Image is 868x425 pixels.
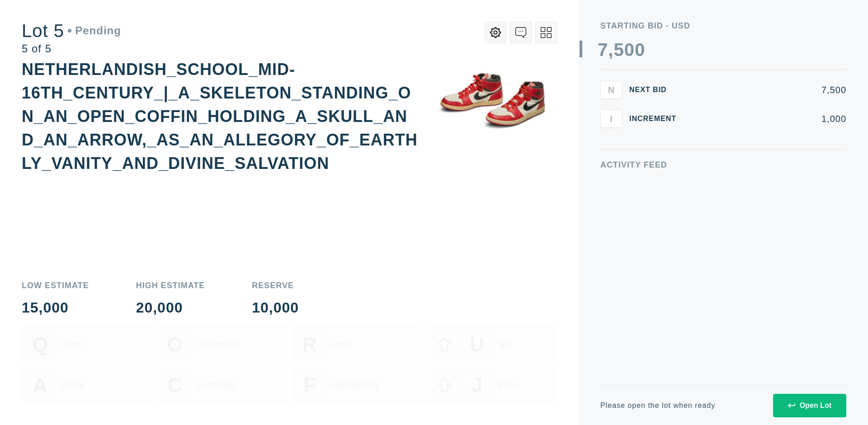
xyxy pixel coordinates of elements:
div: 1,000 [691,114,846,123]
div: Next Bid [629,86,684,93]
div: Reserve [252,281,299,290]
button: N [600,81,622,99]
div: Pending [68,25,121,36]
div: 7 [598,41,608,59]
span: I [610,113,613,124]
div: Increment [629,115,684,122]
div: 5 [613,41,624,59]
div: 0 [635,41,645,59]
div: NETHERLANDISH_SCHOOL_MID-16TH_CENTURY_|_A_SKELETON_STANDING_ON_AN_OPEN_COFFIN_HOLDING_A_SKULL_AND... [22,60,418,173]
div: 0 [624,41,635,59]
div: Lot 5 [22,22,121,40]
div: 20,000 [136,300,205,315]
div: Please open the lot when ready [600,402,715,409]
div: , [608,41,613,221]
div: Open Lot [788,402,831,410]
div: 10,000 [252,300,299,315]
button: Open Lot [773,394,846,417]
div: Starting Bid - USD [600,22,846,30]
div: Activity Feed [600,161,846,169]
div: 7,500 [691,85,846,94]
div: High Estimate [136,281,205,290]
div: 15,000 [22,300,89,315]
button: I [600,110,622,128]
span: N [608,84,614,95]
div: 5 of 5 [22,43,121,54]
div: Low Estimate [22,281,89,290]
